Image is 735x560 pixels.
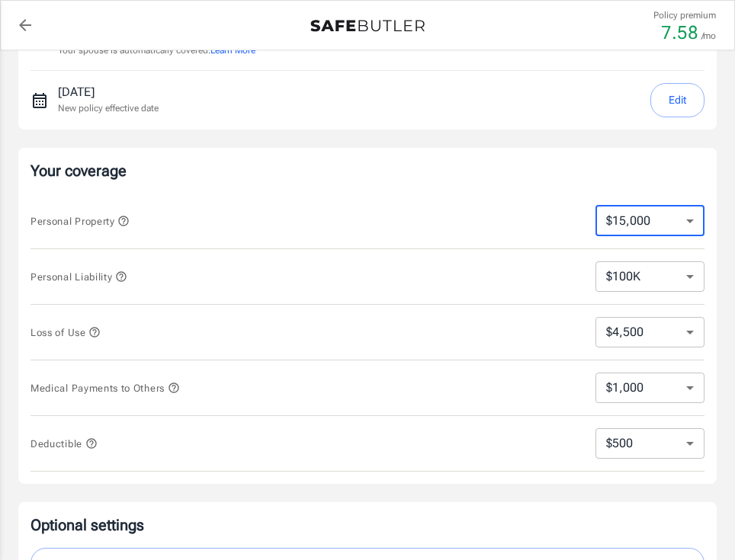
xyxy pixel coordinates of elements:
[653,8,716,22] p: Policy premium
[30,271,127,283] span: Personal Liability
[30,212,130,230] button: Personal Property
[30,327,101,338] span: Loss of Use
[30,434,98,453] button: Deductible
[30,267,127,286] button: Personal Liability
[30,323,101,341] button: Loss of Use
[701,29,716,43] p: /mo
[30,160,705,181] p: Your coverage
[30,379,180,397] button: Medical Payments to Others
[30,382,180,394] span: Medical Payments to Others
[30,216,130,227] span: Personal Property
[210,43,255,57] button: Learn More
[58,83,159,101] p: [DATE]
[661,24,698,42] p: 7.58
[30,438,98,450] span: Deductible
[58,43,255,58] p: Your spouse is automatically covered.
[30,91,49,110] svg: New policy start date
[30,514,705,536] p: Optional settings
[58,101,159,115] p: New policy effective date
[650,83,705,117] button: Edit
[310,20,425,32] img: Back to quotes
[10,10,40,40] a: back to quotes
